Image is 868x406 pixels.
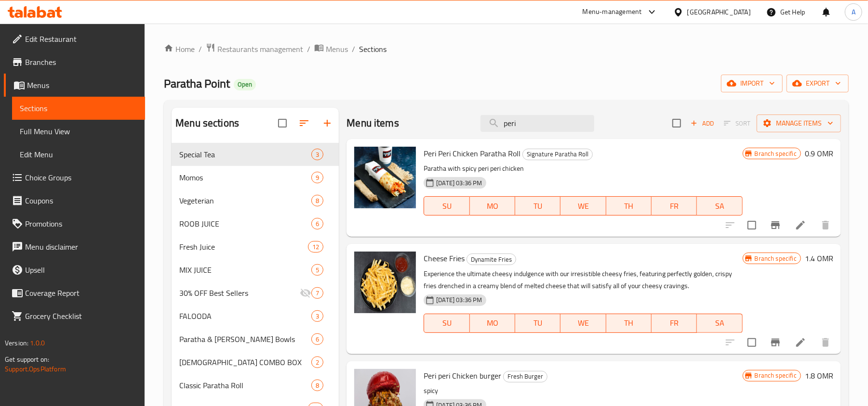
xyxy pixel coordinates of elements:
[27,79,137,91] span: Menus
[522,149,593,160] div: Signature Paratha Roll
[852,7,855,17] span: A
[179,264,311,276] span: MIX JUICE
[5,337,28,349] span: Version:
[30,337,45,349] span: 1.0.0
[312,381,323,390] span: 8
[12,97,145,120] a: Sections
[311,195,323,206] div: items
[687,7,751,17] div: [GEOGRAPHIC_DATA]
[25,195,137,206] span: Coupons
[729,77,775,89] span: import
[311,333,323,345] div: items
[311,310,323,322] div: items
[764,214,787,237] button: Branch-specific-item
[4,304,145,328] a: Grocery Checklist
[424,196,469,216] button: SU
[432,178,486,188] span: [DATE] 03:36 PM
[4,258,145,281] a: Upsell
[4,235,145,258] a: Menu disclaimer
[523,149,592,160] span: Signature Paratha Roll
[20,102,137,114] span: Sections
[25,264,137,276] span: Upsell
[474,316,511,330] span: MO
[742,332,762,353] span: Select to update
[179,172,311,183] span: Momos
[20,126,137,137] span: Full Menu View
[561,196,606,216] button: WE
[721,75,783,92] button: import
[432,295,486,304] span: [DATE] 03:36 PM
[272,113,293,133] span: Select all sections
[179,310,311,322] span: FALOODA
[795,337,806,348] a: Edit menu item
[359,43,387,55] span: Sections
[312,312,323,321] span: 3
[234,80,256,89] span: Open
[179,287,300,299] div: 30% OFF Best Sellers
[424,163,742,175] p: Paratha with spicy peri peri chicken
[312,219,323,228] span: 6
[751,254,801,263] span: Branch specific
[515,196,561,216] button: TU
[655,199,693,213] span: FR
[308,242,323,252] span: 12
[179,380,311,391] span: Classic Paratha Roll
[311,287,323,299] div: items
[424,146,521,161] span: Peri Peri Chicken Paratha Roll
[316,112,339,135] button: Add section
[718,116,757,131] span: Select section first
[300,287,311,299] svg: Inactive section
[742,215,762,235] span: Select to update
[179,241,308,253] span: Fresh Juice
[172,235,339,258] div: Fresh Juice12
[172,143,339,166] div: Special Tea3
[4,189,145,212] a: Coupons
[424,385,742,397] p: spicy
[354,147,416,208] img: Peri Peri Chicken Paratha Roll
[467,254,516,265] div: Dynamite Fries
[172,328,339,351] div: Paratha & [PERSON_NAME] Bowls6
[311,356,323,368] div: items
[179,356,311,368] div: IFTAR COMBO BOX
[667,113,687,133] span: Select section
[311,218,323,229] div: items
[428,316,466,330] span: SU
[354,252,416,313] img: Cheese Fries
[179,333,311,345] span: Paratha & [PERSON_NAME] Bowls
[515,314,561,333] button: TU
[428,199,466,213] span: SU
[164,43,849,55] nav: breadcrumb
[311,172,323,183] div: items
[689,118,715,129] span: Add
[312,358,323,367] span: 2
[179,218,311,229] div: ROOB JUICE
[164,73,230,94] span: Paratha Point
[12,143,145,166] a: Edit Menu
[206,43,303,55] a: Restaurants management
[697,314,742,333] button: SA
[179,195,311,206] span: Vegeterian
[503,371,548,382] div: Fresh Burger
[610,199,648,213] span: TH
[312,335,323,344] span: 6
[25,56,137,68] span: Branches
[701,316,738,330] span: SA
[519,316,557,330] span: TU
[652,314,697,333] button: FR
[606,196,652,216] button: TH
[312,173,323,182] span: 9
[25,218,137,229] span: Promotions
[4,27,145,51] a: Edit Restaurant
[293,112,316,135] span: Sort sections
[20,149,137,160] span: Edit Menu
[172,351,339,374] div: [DEMOGRAPHIC_DATA] COMBO BOX2
[312,289,323,298] span: 7
[474,199,511,213] span: MO
[25,287,137,299] span: Coverage Report
[234,79,256,90] div: Open
[424,268,742,292] p: Experience the ultimate cheesy indulgence with our irresistible cheesy fries, featuring perfectly...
